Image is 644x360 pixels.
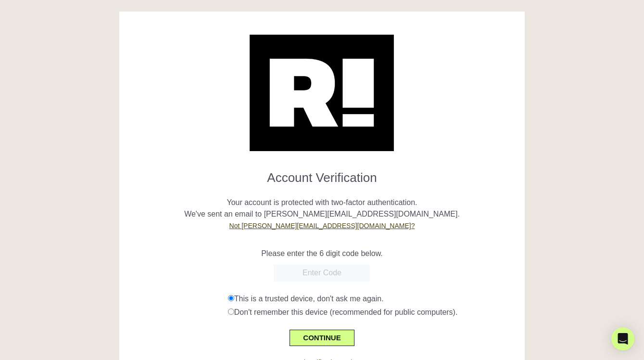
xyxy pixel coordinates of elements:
p: Please enter the 6 digit code below. [126,248,518,259]
div: Open Intercom Messenger [611,327,634,350]
input: Enter Code [274,264,370,282]
button: CONTINUE [290,330,354,346]
p: Your account is protected with two-factor authentication. We've sent an email to [PERSON_NAME][EM... [126,185,518,231]
div: This is a trusted device, don't ask me again. [228,293,518,305]
div: Don't remember this device (recommended for public computers). [228,307,518,318]
a: Not [PERSON_NAME][EMAIL_ADDRESS][DOMAIN_NAME]? [229,222,415,230]
img: Retention.com [250,35,394,151]
h1: Account Verification [126,163,518,185]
